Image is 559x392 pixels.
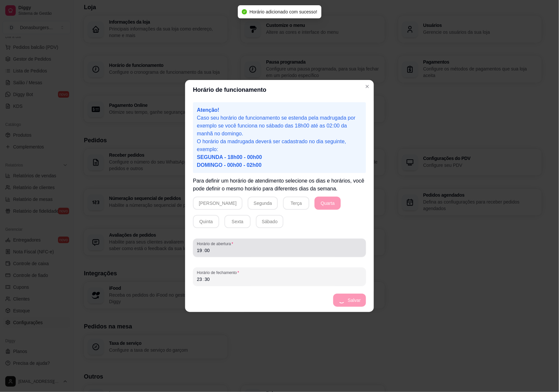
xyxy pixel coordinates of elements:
[197,162,261,168] span: DOMINGO - 00h00 - 02h00
[202,247,205,254] div: :
[204,247,210,254] div: minute,
[202,276,205,283] div: :
[250,9,318,14] span: Horário adicionado com sucesso!
[362,81,373,92] button: Close
[197,138,362,169] p: O horário da madrugada deverá ser cadastrado no dia seguinte, exemplo:
[197,106,362,114] p: Atenção!
[185,80,374,100] header: Horário de funcionamento
[204,276,210,283] div: minute,
[196,276,203,283] div: hour,
[197,154,262,160] span: SEGUNDA - 18h00 - 00h00
[196,247,203,254] div: hour,
[197,241,362,246] span: Horário de abertura
[197,270,362,275] span: Horário de fechamento
[197,114,362,138] p: Caso seu horário de funcionamento se estenda pela madrugada por exemplo se você funciona no sábad...
[193,177,366,193] p: Para definir um horário de atendimento selecione os dias e horários, você pode definir o mesmo ho...
[242,9,247,14] span: check-circle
